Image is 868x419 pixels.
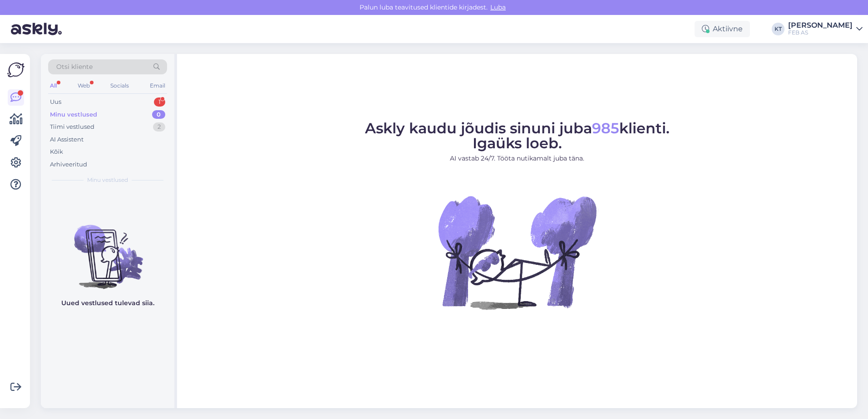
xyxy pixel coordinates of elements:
[7,61,25,78] img: Askly Logo
[56,62,93,72] span: Otsi kliente
[153,122,165,132] div: 2
[788,22,853,29] div: [PERSON_NAME]
[488,3,508,11] span: Luba
[152,110,165,119] div: 0
[108,80,131,92] div: Socials
[788,29,853,36] div: FEB AS
[50,97,61,107] div: Uus
[87,176,128,184] span: Minu vestlused
[772,23,784,35] div: KT
[50,110,97,119] div: Minu vestlused
[50,160,87,169] div: Arhiveeritud
[148,80,167,92] div: Email
[50,135,84,144] div: AI Assistent
[48,80,59,92] div: All
[788,22,863,36] a: [PERSON_NAME]FEB AS
[41,209,174,290] img: No chats
[154,97,165,107] div: 1
[435,171,599,334] img: No Chat active
[695,21,750,37] div: Aktiivne
[76,80,92,92] div: Web
[50,122,94,132] div: Tiimi vestlused
[61,298,154,308] p: Uued vestlused tulevad siia.
[50,147,63,156] div: Kõik
[365,119,670,152] span: Askly kaudu jõudis sinuni juba klienti. Igaüks loeb.
[592,119,619,137] span: 985
[365,154,670,163] p: AI vastab 24/7. Tööta nutikamalt juba täna.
